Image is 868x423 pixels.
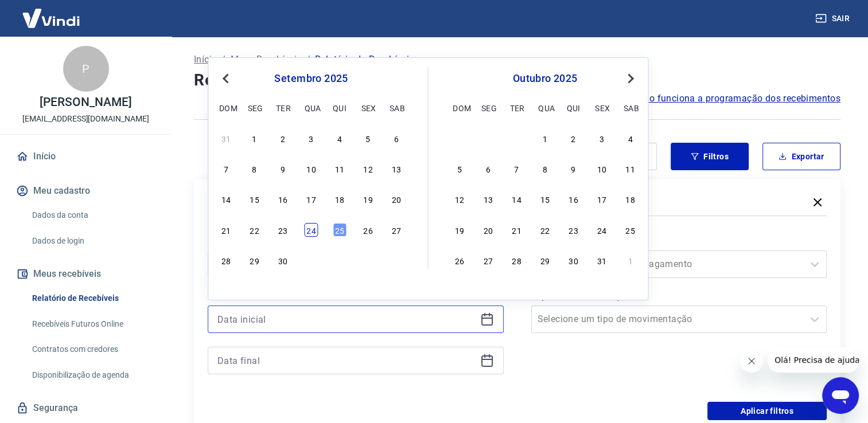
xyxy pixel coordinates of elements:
button: Filtros [671,143,749,170]
div: Choose quinta-feira, 30 de outubro de 2025 [567,253,581,267]
div: Choose domingo, 26 de outubro de 2025 [453,253,466,267]
div: Choose terça-feira, 16 de setembro de 2025 [276,192,290,206]
div: Choose domingo, 19 de outubro de 2025 [453,223,466,237]
div: month 2025-10 [451,130,639,268]
div: Choose segunda-feira, 6 de outubro de 2025 [481,162,495,175]
div: Choose sábado, 20 de setembro de 2025 [390,192,403,206]
div: qui [567,101,581,115]
div: month 2025-09 [217,130,404,268]
div: Choose quarta-feira, 1 de outubro de 2025 [538,131,552,145]
div: Choose sábado, 18 de outubro de 2025 [624,192,637,206]
div: Choose domingo, 7 de setembro de 2025 [219,162,233,175]
a: Relatório de Recebíveis [28,287,158,310]
div: ter [276,101,290,115]
div: P [63,46,109,92]
div: Choose sábado, 6 de setembro de 2025 [390,131,403,145]
div: Choose quinta-feira, 11 de setembro de 2025 [333,162,347,175]
div: Choose terça-feira, 21 de outubro de 2025 [509,223,523,237]
h4: Relatório de Recebíveis [194,69,840,92]
div: Choose domingo, 31 de agosto de 2025 [219,131,233,145]
div: Choose quinta-feira, 9 de outubro de 2025 [567,162,581,175]
button: Meu cadastro [14,178,158,203]
div: Choose quinta-feira, 16 de outubro de 2025 [567,192,581,206]
input: Data final [217,352,476,369]
a: Contratos com credores [28,338,158,361]
div: Choose domingo, 14 de setembro de 2025 [219,192,233,206]
div: outubro 2025 [451,72,639,85]
a: Recebíveis Futuros Online [28,312,158,336]
div: Choose quinta-feira, 4 de setembro de 2025 [333,131,347,145]
div: Choose sábado, 27 de setembro de 2025 [390,223,403,237]
div: dom [219,101,233,115]
div: Choose sexta-feira, 19 de setembro de 2025 [361,192,375,206]
div: Choose domingo, 12 de outubro de 2025 [453,192,466,206]
span: Olá! Precisa de ajuda? [7,8,96,17]
div: Choose terça-feira, 30 de setembro de 2025 [509,131,523,145]
div: Choose quinta-feira, 2 de outubro de 2025 [567,131,581,145]
div: Choose sábado, 4 de outubro de 2025 [390,253,403,267]
div: seg [248,101,262,115]
p: / [306,53,310,66]
p: / [221,53,225,66]
iframe: Mensagem da empresa [768,347,859,373]
div: qua [538,101,552,115]
div: Choose terça-feira, 7 de outubro de 2025 [509,162,523,175]
div: sab [390,101,403,115]
label: Forma de Pagamento [534,234,825,248]
div: Choose segunda-feira, 22 de setembro de 2025 [248,223,262,237]
p: Início [194,53,217,66]
button: Meus recebíveis [14,261,158,287]
div: Choose sábado, 13 de setembro de 2025 [390,162,403,175]
div: Choose sexta-feira, 12 de setembro de 2025 [361,162,375,175]
div: Choose quarta-feira, 29 de outubro de 2025 [538,253,552,267]
div: setembro 2025 [217,72,404,85]
div: Choose quarta-feira, 1 de outubro de 2025 [304,253,318,267]
div: Choose sexta-feira, 31 de outubro de 2025 [595,253,609,267]
div: Choose terça-feira, 9 de setembro de 2025 [276,162,290,175]
iframe: Botão para abrir a janela de mensagens [822,377,859,414]
input: Data inicial [217,311,476,328]
div: Choose sábado, 1 de novembro de 2025 [624,253,637,267]
div: Choose quinta-feira, 25 de setembro de 2025 [333,223,347,237]
div: ter [509,101,523,115]
div: sab [624,101,637,115]
div: Choose segunda-feira, 29 de setembro de 2025 [481,131,495,145]
div: Choose quarta-feira, 3 de setembro de 2025 [304,131,318,145]
div: Choose quarta-feira, 17 de setembro de 2025 [304,192,318,206]
button: Aplicar filtros [707,402,827,420]
div: Choose sábado, 25 de outubro de 2025 [624,223,637,237]
div: Choose terça-feira, 23 de setembro de 2025 [276,223,290,237]
img: Vindi [14,1,88,36]
button: Exportar [762,143,840,170]
div: qui [333,101,347,115]
div: Choose quarta-feira, 15 de outubro de 2025 [538,192,552,206]
div: Choose sexta-feira, 24 de outubro de 2025 [595,223,609,237]
div: Choose segunda-feira, 15 de setembro de 2025 [248,192,262,206]
div: Choose quinta-feira, 23 de outubro de 2025 [567,223,581,237]
div: Choose sexta-feira, 10 de outubro de 2025 [595,162,609,175]
div: Choose segunda-feira, 29 de setembro de 2025 [248,253,262,267]
div: Choose domingo, 21 de setembro de 2025 [219,223,233,237]
div: seg [481,101,495,115]
div: Choose segunda-feira, 20 de outubro de 2025 [481,223,495,237]
div: Choose sexta-feira, 5 de setembro de 2025 [361,131,375,145]
div: Choose sexta-feira, 3 de outubro de 2025 [361,253,375,267]
div: sex [361,101,375,115]
div: Choose terça-feira, 2 de setembro de 2025 [276,131,290,145]
div: Choose segunda-feira, 27 de outubro de 2025 [481,253,495,267]
div: Choose quarta-feira, 24 de setembro de 2025 [304,223,318,237]
a: Dados de login [28,229,158,253]
a: Saiba como funciona a programação dos recebimentos [604,92,840,105]
p: Relatório de Recebíveis [315,53,414,66]
div: sex [595,101,609,115]
div: Choose terça-feira, 28 de outubro de 2025 [509,253,523,267]
div: Choose quinta-feira, 18 de setembro de 2025 [333,192,347,206]
div: Choose sábado, 11 de outubro de 2025 [624,162,637,175]
label: Tipo de Movimentação [534,289,825,303]
button: Next Month [624,72,637,85]
div: Choose quarta-feira, 10 de setembro de 2025 [304,162,318,175]
a: Meus Recebíveis [231,53,302,66]
div: Choose quarta-feira, 22 de outubro de 2025 [538,223,552,237]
